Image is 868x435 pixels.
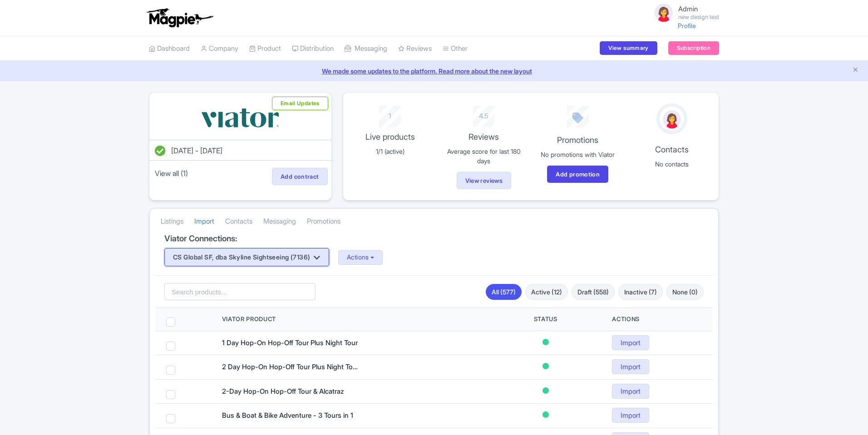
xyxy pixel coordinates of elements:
span: Active [542,411,549,418]
a: Subscription [668,41,719,55]
div: 4.5 [442,106,525,122]
a: Product [249,36,281,61]
p: Contacts [630,143,713,156]
a: Active (12) [525,284,568,300]
div: 1 [349,106,432,122]
small: new design test [678,14,719,20]
img: logo-ab69f6fb50320c5b225c76a69d11143b.png [144,8,215,28]
a: Messaging [345,36,387,61]
a: View reviews [457,172,512,189]
img: vbqrramwp3xkpi4ekcjz.svg [199,103,281,132]
a: We made some updates to the platform. Read more about the new layout [5,66,863,76]
a: Promotions [307,209,340,234]
a: Distribution [292,36,334,61]
a: Inactive (7) [618,284,663,300]
span: Active [542,387,549,394]
th: Viator Product [211,308,490,331]
th: Actions [601,308,713,331]
a: Import [612,335,649,350]
a: Import [612,384,649,399]
div: 2 Day Hop-On Hop-Off Tour Plus Night Tour [222,362,358,372]
a: All (577) [486,284,522,300]
p: Live products [349,131,432,143]
a: Draft (558) [572,284,615,300]
span: Active [542,339,549,345]
p: 1/1 (active) [349,147,432,156]
p: Reviews [442,131,525,143]
p: No contacts [630,159,713,169]
a: View summary [600,41,657,55]
a: Admin new design test [647,2,719,24]
button: CS Global SF, dba Skyline Sightseeing (7136) [164,248,329,266]
button: Email Updates [272,97,328,110]
a: Messaging [263,209,296,234]
img: avatar_key_member-9c1dde93af8b07d7383eb8b5fb890c87.png [653,2,675,24]
th: Status [490,308,602,331]
a: View all (1) [153,167,190,180]
div: Bus & Boat & Bike Adventure - 3 Tours in 1 [222,411,358,421]
a: Add promotion [547,166,608,183]
a: Import [612,408,649,423]
a: Other [443,36,468,61]
h4: Viator Connections: [164,234,704,243]
a: Listings [161,209,183,234]
span: [DATE] - [DATE] [171,146,222,155]
div: 2-Day Hop-On Hop-Off Tour & Alcatraz [222,386,358,397]
div: 1 Day Hop-On Hop-Off Tour Plus Night Tour [222,338,358,348]
img: avatar_key_member-9c1dde93af8b07d7383eb8b5fb890c87.png [661,108,682,130]
a: Contacts [225,209,252,234]
button: Close announcement [852,65,859,76]
a: Dashboard [149,36,190,61]
a: Company [201,36,238,61]
button: Actions [338,250,383,265]
p: Promotions [536,134,619,146]
a: None (0) [666,284,704,300]
a: Reviews [398,36,432,61]
p: No promotions with Viator [536,150,619,159]
span: Active [542,363,549,369]
a: Import [194,209,214,234]
a: Add contract [272,168,328,185]
p: Average score for last 180 days [442,147,525,166]
span: Admin [678,5,698,13]
input: Search products... [164,283,316,300]
a: Import [612,359,649,374]
a: Profile [678,22,696,29]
